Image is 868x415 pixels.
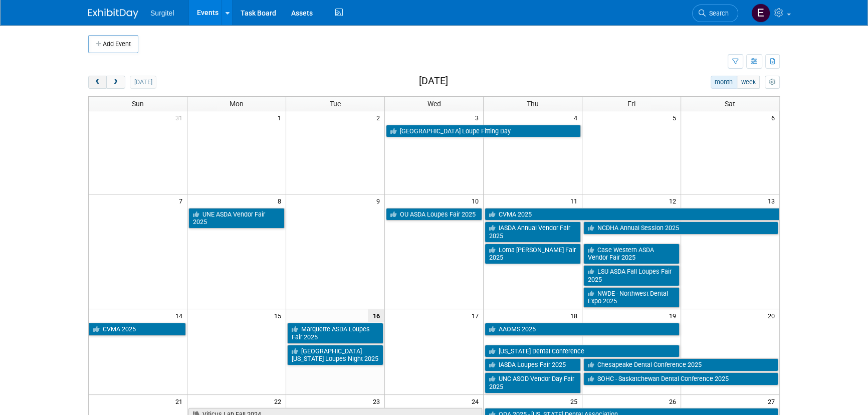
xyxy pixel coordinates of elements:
[573,111,582,124] span: 4
[471,194,483,207] span: 10
[668,395,681,407] span: 26
[174,111,187,124] span: 31
[277,111,286,124] span: 1
[583,287,680,308] a: NWDE - Northwest Dental Expo 2025
[375,194,384,207] span: 9
[273,395,286,407] span: 22
[386,208,482,221] a: OU ASDA Loupes Fair 2025
[569,194,582,207] span: 11
[88,35,138,53] button: Add Event
[419,76,448,87] h2: [DATE]
[188,208,285,229] a: UNE ASDA Vendor Fair 2025
[150,9,174,17] span: Surgitel
[471,309,483,322] span: 17
[767,309,779,322] span: 20
[583,372,778,385] a: SOHC - Saskatchewan Dental Conference 2025
[372,395,384,407] span: 23
[89,323,186,336] a: CVMA 2025
[174,309,187,322] span: 14
[485,222,581,242] a: IASDA Annual Vendor Fair 2025
[427,100,441,108] span: Wed
[485,372,581,393] a: UNC ASOD Vendor Day Fair 2025
[485,208,779,221] a: CVMA 2025
[287,345,383,365] a: [GEOGRAPHIC_DATA][US_STATE] Loupes Night 2025
[569,309,582,322] span: 18
[88,76,107,89] button: prev
[485,358,581,371] a: IASDA Loupes Fair 2025
[375,111,384,124] span: 2
[668,194,681,207] span: 12
[485,244,581,264] a: Loma [PERSON_NAME] Fair 2025
[711,76,737,89] button: month
[130,76,156,89] button: [DATE]
[627,100,635,108] span: Fri
[751,4,770,23] img: Event Coordinator
[230,100,244,108] span: Mon
[174,395,187,407] span: 21
[330,100,341,108] span: Tue
[471,395,483,407] span: 24
[706,10,729,17] span: Search
[178,194,187,207] span: 7
[767,395,779,407] span: 27
[287,323,383,343] a: Marquette ASDA Loupes Fair 2025
[668,309,681,322] span: 19
[88,9,138,19] img: ExhibitDay
[583,222,778,235] a: NCDHA Annual Session 2025
[277,194,286,207] span: 8
[106,76,125,89] button: next
[583,265,680,286] a: LSU ASDA Fall Loupes Fair 2025
[569,395,582,407] span: 25
[770,111,779,124] span: 6
[368,309,384,322] span: 16
[767,194,779,207] span: 13
[692,5,738,22] a: Search
[583,358,778,371] a: Chesapeake Dental Conference 2025
[485,345,680,358] a: [US_STATE] Dental Conference
[485,323,680,336] a: AAOMS 2025
[769,79,775,86] i: Personalize Calendar
[765,76,780,89] button: myCustomButton
[273,309,286,322] span: 15
[583,244,680,264] a: Case Western ASDA Vendor Fair 2025
[725,100,735,108] span: Sat
[672,111,681,124] span: 5
[527,100,539,108] span: Thu
[474,111,483,124] span: 3
[132,100,144,108] span: Sun
[386,125,581,138] a: [GEOGRAPHIC_DATA] Loupe Fitting Day
[737,76,760,89] button: week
